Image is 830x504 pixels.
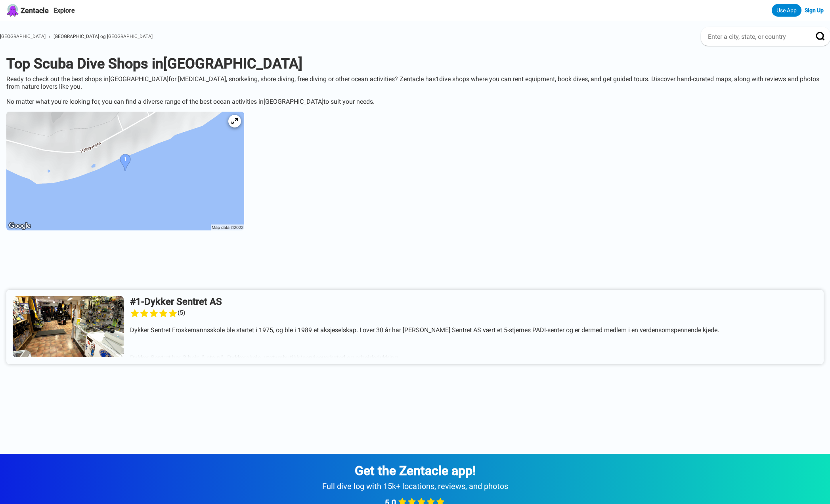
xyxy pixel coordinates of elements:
input: Enter a city, state, or country [707,32,805,41]
a: Explore [54,7,75,14]
iframe: Advertisement [223,245,607,280]
div: Full dive log with 15k+ locations, reviews, and photos [10,481,820,491]
div: Get the Zentacle app! [10,463,820,478]
img: Zentacle logo [6,4,19,17]
span: › [49,34,50,39]
a: Sign Up [805,7,824,13]
a: Use App [772,4,801,17]
img: Tromsø dive site map [6,112,244,230]
h1: Top Scuba Dive Shops in [GEOGRAPHIC_DATA] [6,55,824,72]
a: Zentacle logoZentacle [6,4,49,17]
a: [GEOGRAPHIC_DATA] og [GEOGRAPHIC_DATA] [54,34,153,39]
span: Zentacle [21,6,49,15]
